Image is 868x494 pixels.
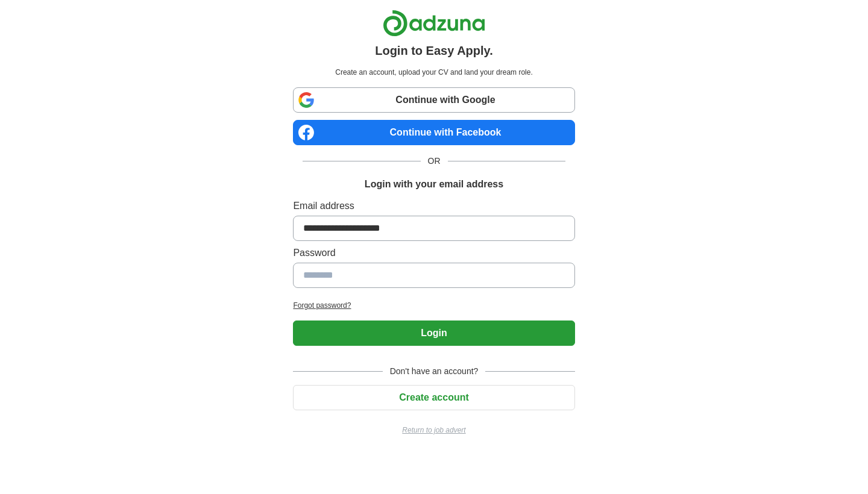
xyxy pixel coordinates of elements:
span: OR [421,155,448,167]
span: Don't have an account? [383,365,486,378]
a: Continue with Facebook [293,120,574,145]
label: Password [293,246,574,260]
a: Return to job advert [293,425,574,436]
label: Email address [293,199,574,213]
h1: Login with your email address [365,177,503,192]
p: Create an account, upload your CV and land your dream role. [295,67,572,78]
button: Login [293,320,574,346]
a: Create account [293,392,574,402]
button: Create account [293,385,574,410]
a: Continue with Google [293,87,574,113]
a: Forgot password? [293,300,574,311]
img: Adzuna logo [383,10,485,37]
h1: Login to Easy Apply. [375,42,493,60]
